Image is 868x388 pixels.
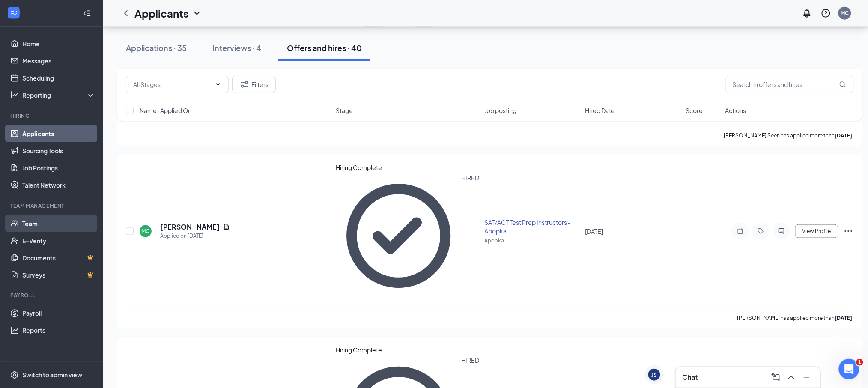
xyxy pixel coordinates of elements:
[652,371,657,379] div: JS
[83,9,91,18] svg: Collapse
[22,69,95,87] a: Scheduling
[835,132,853,139] b: [DATE]
[10,371,19,379] svg: Settings
[336,106,353,115] span: Stage
[22,305,95,322] a: Payroll
[839,81,846,88] svg: MagnifyingGlass
[22,266,95,284] a: SurveysCrown
[22,52,95,69] a: Messages
[724,132,854,139] p: [PERSON_NAME] Seen has applied more than .
[735,228,746,235] svg: Note
[839,359,859,379] iframe: Intercom live chat
[22,249,95,266] a: DocumentsCrown
[585,106,615,115] span: Hired Date
[856,359,863,366] span: 1
[9,9,18,17] svg: WorkstreamLogo
[133,80,211,89] input: All Stages
[484,218,580,235] div: SAT/ACT Test Prep Instructors - Apopka
[737,315,854,322] p: [PERSON_NAME] has applied more than .
[126,42,187,53] div: Applications · 35
[802,372,812,382] svg: Minimize
[841,9,849,17] div: MC
[22,215,95,232] a: Team
[336,346,480,355] div: Hiring Complete
[22,232,95,249] a: E-Verify
[121,8,131,18] svg: ChevronLeft
[10,91,19,99] svg: Analysis
[223,224,230,230] svg: Document
[22,91,96,99] div: Reporting
[786,372,796,382] svg: ChevronUp
[769,370,783,384] button: ComposeMessage
[686,106,703,115] span: Score
[484,237,580,244] div: Apopka
[771,372,781,382] svg: ComposeMessage
[484,106,516,115] span: Job posting
[336,163,480,172] div: Hiring Complete
[22,159,95,176] a: Job Postings
[22,125,95,142] a: Applicants
[160,222,220,232] h5: [PERSON_NAME]
[10,202,94,209] div: Team Management
[725,106,746,115] span: Actions
[461,173,479,299] div: HIRED
[22,35,95,52] a: Home
[821,8,831,18] svg: QuestionInfo
[835,315,853,322] b: [DATE]
[142,227,150,235] div: MC
[802,8,812,18] svg: Notifications
[795,224,838,238] button: View Profile
[784,370,798,384] button: ChevronUp
[585,227,603,235] span: [DATE]
[212,42,261,53] div: Interviews · 4
[756,228,766,235] svg: Tag
[215,81,221,88] svg: ChevronDown
[10,112,94,119] div: Hiring
[10,292,94,299] div: Payroll
[683,373,698,382] h3: Chat
[22,142,95,159] a: Sourcing Tools
[802,228,831,234] span: View Profile
[287,42,362,53] div: Offers and hires · 40
[22,176,95,194] a: Talent Network
[160,232,230,240] div: Applied on [DATE]
[239,79,250,90] svg: Filter
[232,76,276,93] button: Filter Filters
[336,173,462,299] svg: CheckmarkCircle
[192,8,202,18] svg: ChevronDown
[22,371,82,379] div: Switch to admin view
[22,322,95,339] a: Reports
[134,6,188,21] h1: Applicants
[844,226,854,236] svg: Ellipses
[725,76,854,93] input: Search in offers and hires
[776,228,787,235] svg: ActiveChat
[140,106,191,115] span: Name · Applied On
[800,370,814,384] button: Minimize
